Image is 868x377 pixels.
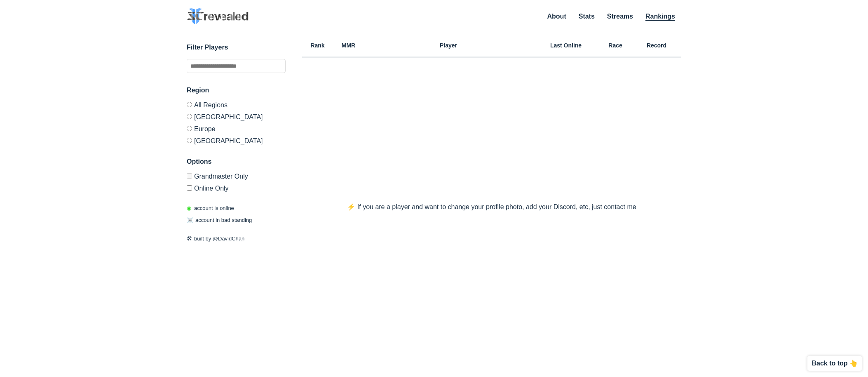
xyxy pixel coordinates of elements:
a: DavidChan [218,236,244,242]
a: Stats [579,13,595,20]
input: All Regions [187,102,192,107]
label: [GEOGRAPHIC_DATA] [187,134,286,144]
p: account in bad standing [187,216,252,224]
label: Europe [187,123,286,134]
h6: Record [632,42,681,48]
label: Only show accounts currently laddering [187,182,286,192]
input: [GEOGRAPHIC_DATA] [187,138,192,143]
span: 🛠 [187,236,192,242]
a: Streams [607,13,633,20]
h3: Region [187,85,286,95]
span: ☠️ [187,217,193,223]
input: Online Only [187,185,192,191]
h6: Player [364,42,533,48]
h6: Last Online [533,42,599,48]
a: Rankings [645,13,675,21]
a: About [547,13,566,20]
p: ⚡️ If you are a player and want to change your profile photo, add your Discord, etc, just contact me [331,202,652,212]
input: Grandmaster Only [187,173,192,179]
h6: Rank [302,42,333,48]
img: SC2 Revealed [187,8,249,24]
p: account is online [187,204,234,212]
span: ◉ [187,205,191,211]
h6: Race [599,42,632,48]
label: All Regions [187,102,286,111]
h3: Filter Players [187,42,286,52]
input: [GEOGRAPHIC_DATA] [187,114,192,119]
p: Back to top 👆 [812,360,858,367]
label: [GEOGRAPHIC_DATA] [187,111,286,123]
h3: Options [187,157,286,167]
label: Only Show accounts currently in Grandmaster [187,173,286,182]
h6: MMR [333,42,364,48]
input: Europe [187,126,192,131]
p: built by @ [187,235,286,243]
